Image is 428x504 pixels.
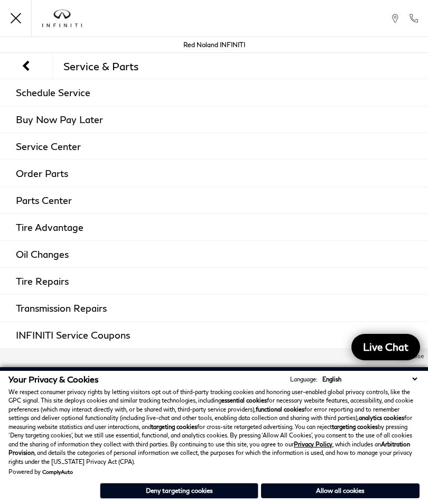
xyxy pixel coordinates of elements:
span: Your Privacy & Cookies [8,374,99,384]
strong: functional cookies [256,406,304,413]
div: Powered by [8,469,73,475]
div: Language: [290,376,318,382]
select: Language Select [320,375,420,384]
a: Privacy Policy [294,441,332,447]
strong: targeting cookies [151,423,197,430]
span: Live Chat [358,340,414,353]
button: Deny targeting cookies [100,483,258,499]
strong: targeting cookies [332,423,378,430]
button: Allow all cookies [261,483,420,498]
p: We respect consumer privacy rights by letting visitors opt out of third-party tracking cookies an... [8,388,420,466]
a: infiniti [42,10,82,27]
a: Red Noland INFINITI [183,41,245,49]
strong: analytics cookies [359,414,404,421]
span: Service & Parts [63,60,138,72]
a: ComplyAuto [42,469,73,475]
a: Live Chat [351,334,420,360]
strong: essential cookies [221,397,267,404]
img: INFINITI [42,10,82,27]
